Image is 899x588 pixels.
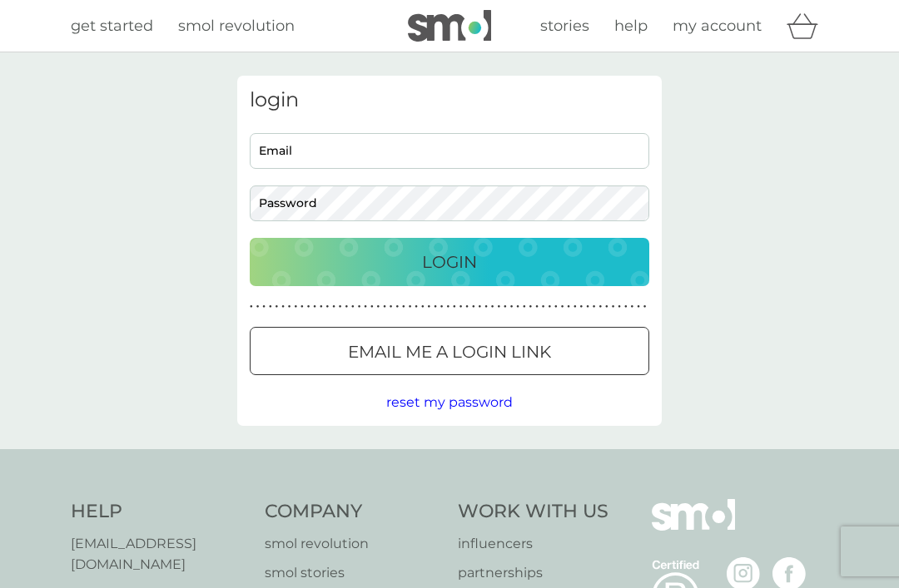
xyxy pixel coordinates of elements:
a: influencers [458,533,608,555]
span: reset my password [386,394,513,410]
img: smol [408,10,491,42]
a: smol stories [265,562,442,584]
p: ● [535,303,539,311]
p: ● [421,303,425,311]
a: get started [71,14,153,38]
h4: Help [71,499,248,525]
p: ● [484,303,488,311]
p: ● [605,303,608,311]
p: ● [459,303,463,311]
p: ● [332,303,335,311]
a: smol revolution [265,533,442,555]
p: ● [434,303,437,311]
p: ● [440,303,444,311]
p: ● [510,303,514,311]
p: ● [300,303,304,311]
p: ● [276,303,279,311]
img: smol [652,499,735,556]
p: ● [453,303,456,311]
p: ● [599,303,602,311]
p: ● [567,303,570,311]
p: ● [409,303,412,311]
p: ● [631,303,634,311]
p: ● [523,303,526,311]
p: ● [529,303,533,311]
p: ● [339,303,342,311]
a: my account [673,14,762,38]
p: ● [554,303,558,311]
a: smol revolution [178,14,295,38]
p: ● [580,303,584,311]
span: my account [673,17,762,35]
p: ● [370,303,374,311]
p: ● [326,303,330,311]
p: ● [364,303,367,311]
div: basket [787,9,828,42]
p: ● [256,303,260,311]
span: smol revolution [178,17,295,35]
p: ● [383,303,386,311]
p: ● [395,303,399,311]
p: ● [643,303,647,311]
p: ● [390,303,393,311]
p: ● [593,303,596,311]
p: Email me a login link [348,338,551,365]
p: ● [351,303,355,311]
p: ● [358,303,361,311]
a: stories [540,14,589,38]
p: ● [497,303,500,311]
p: ● [472,303,475,311]
button: Email me a login link [250,327,649,375]
a: [EMAIL_ADDRESS][DOMAIN_NAME] [71,533,248,576]
p: ● [262,303,266,311]
p: ● [294,303,297,311]
h4: Company [265,499,442,525]
p: ● [548,303,551,311]
p: ● [313,303,316,311]
p: ● [618,303,621,311]
p: ● [637,303,640,311]
span: stories [540,17,589,35]
p: ● [269,303,272,311]
p: ● [491,303,494,311]
p: ● [612,303,615,311]
p: ● [574,303,577,311]
p: Login [422,249,477,275]
p: ● [345,303,348,311]
p: ● [465,303,469,311]
p: ● [561,303,564,311]
button: reset my password [386,392,513,413]
p: ● [281,303,285,311]
a: help [614,14,648,38]
p: ● [542,303,545,311]
p: ● [428,303,431,311]
span: help [614,17,648,35]
p: ● [250,303,253,311]
p: ● [288,303,291,311]
p: ● [446,303,449,311]
p: ● [377,303,380,311]
h3: login [250,88,649,112]
h4: Work With Us [458,499,608,525]
p: ● [624,303,628,311]
p: ● [402,303,405,311]
button: Login [250,238,649,286]
p: ● [479,303,482,311]
p: ● [307,303,310,311]
span: get started [71,17,153,35]
a: partnerships [458,562,608,584]
p: ● [415,303,418,311]
p: ● [320,303,323,311]
p: ● [516,303,519,311]
p: ● [586,303,589,311]
p: ● [504,303,507,311]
